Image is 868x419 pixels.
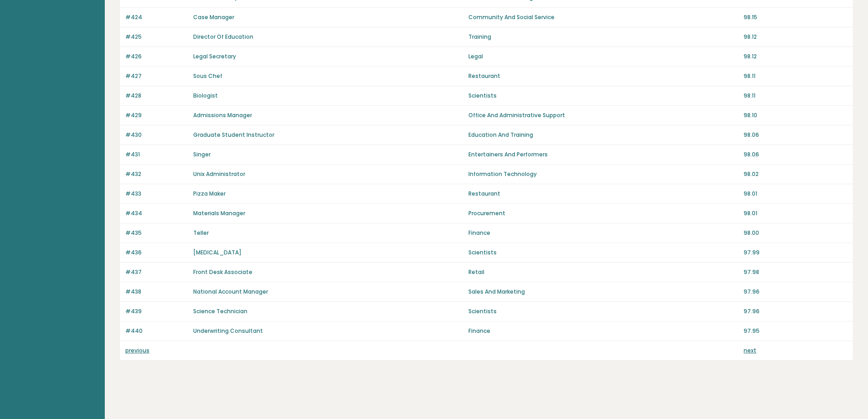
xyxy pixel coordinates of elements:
[125,190,188,198] p: #433
[468,327,738,335] p: Finance
[193,52,236,60] a: Legal Secretary
[193,92,218,99] a: Biologist
[125,13,188,21] p: #424
[193,209,245,217] a: Materials Manager
[468,92,738,100] p: Scientists
[744,288,847,296] p: 97.96
[468,209,738,217] p: Procurement
[468,72,738,80] p: Restaurant
[125,248,188,257] p: #436
[744,327,847,335] p: 97.95
[125,268,188,276] p: #437
[744,307,847,316] p: 97.96
[125,33,188,41] p: #425
[744,150,847,159] p: 98.06
[193,190,226,197] a: Pizza Maker
[744,209,847,217] p: 98.01
[468,170,738,178] p: Information Technology
[125,52,188,61] p: #426
[744,131,847,139] p: 98.06
[125,170,188,178] p: #432
[744,190,847,198] p: 98.01
[125,288,188,296] p: #438
[193,307,247,315] a: Science Technician
[468,288,738,296] p: Sales And Marketing
[193,72,222,80] a: Sous Chef
[468,268,738,276] p: Retail
[125,209,188,217] p: #434
[193,111,252,119] a: Admissions Manager
[744,229,847,237] p: 98.00
[125,111,188,119] p: #429
[468,52,738,61] p: Legal
[744,268,847,276] p: 97.98
[125,131,188,139] p: #430
[468,150,738,159] p: Entertainers And Performers
[125,347,149,354] a: previous
[125,72,188,80] p: #427
[468,111,738,119] p: Office And Administrative Support
[193,248,241,256] a: [MEDICAL_DATA]
[193,327,263,335] a: Underwriting Consultant
[468,13,738,21] p: Community And Social Service
[193,150,211,158] a: Singer
[193,33,253,41] a: Director Of Education
[744,33,847,41] p: 98.12
[125,327,188,335] p: #440
[744,347,756,354] a: next
[468,131,738,139] p: Education And Training
[744,248,847,257] p: 97.99
[193,13,234,21] a: Case Manager
[468,229,738,237] p: Finance
[744,111,847,119] p: 98.10
[744,170,847,178] p: 98.02
[468,33,738,41] p: Training
[468,248,738,257] p: Scientists
[193,268,252,276] a: Front Desk Associate
[744,72,847,80] p: 98.11
[744,92,847,100] p: 98.11
[193,288,268,295] a: National Account Manager
[193,170,245,178] a: Unix Administrator
[125,92,188,100] p: #428
[125,150,188,159] p: #431
[468,190,738,198] p: Restaurant
[744,13,847,21] p: 98.15
[468,307,738,316] p: Scientists
[193,229,209,237] a: Teller
[744,52,847,61] p: 98.12
[125,229,188,237] p: #435
[125,307,188,316] p: #439
[193,131,274,139] a: Graduate Student Instructor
